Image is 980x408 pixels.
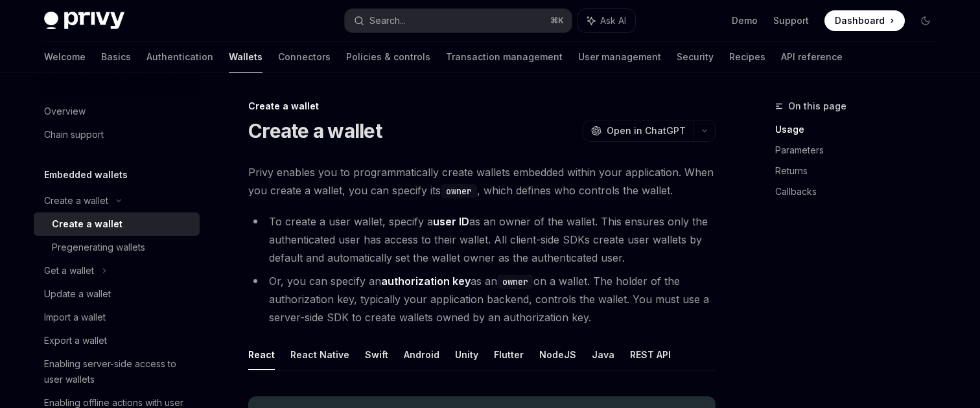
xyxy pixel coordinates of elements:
div: Chain support [44,127,104,142]
button: Flutter [494,339,524,370]
a: Wallets [229,41,262,73]
a: Update a wallet [34,282,200,306]
button: REST API [630,339,671,370]
span: Dashboard [835,14,885,27]
code: owner [441,184,477,198]
span: Privy enables you to programmatically create wallets embedded within your application. When you c... [248,163,716,199]
button: Unity [455,339,478,370]
div: Create a wallet [52,216,122,232]
div: Search... [369,13,406,28]
li: Or, you can specify an as an on a wallet. The holder of the authorization key, typically your app... [248,272,716,326]
div: Export a wallet [44,333,107,348]
a: Usage [775,119,946,140]
a: Basics [101,41,131,73]
button: Android [404,339,439,370]
h5: Embedded wallets [44,167,128,183]
span: Ask AI [600,14,626,27]
button: Open in ChatGPT [583,120,694,142]
a: Parameters [775,140,946,161]
div: Create a wallet [248,100,716,113]
a: Returns [775,161,946,181]
a: Demo [732,14,758,27]
div: Overview [44,104,86,119]
li: To create a user wallet, specify a as an owner of the wallet. This ensures only the authenticated... [248,212,716,267]
a: Overview [34,100,200,123]
div: Get a wallet [44,263,94,278]
span: On this page [788,98,846,114]
button: React [248,339,275,370]
img: dark logo [44,12,124,30]
a: User management [578,41,661,73]
div: Enabling server-side access to user wallets [44,356,192,387]
a: Security [677,41,714,73]
button: NodeJS [539,339,576,370]
button: Java [592,339,614,370]
strong: authorization key [381,275,471,288]
a: Policies & controls [346,41,430,73]
a: Callbacks [775,181,946,202]
button: Swift [365,339,388,370]
button: React Native [290,339,349,370]
a: Authentication [146,41,213,73]
a: Welcome [44,41,86,73]
span: Open in ChatGPT [607,124,686,137]
div: Import a wallet [44,310,106,325]
button: Toggle dark mode [915,10,936,31]
a: Support [773,14,809,27]
strong: user ID [433,215,469,228]
a: Chain support [34,123,200,146]
a: Connectors [278,41,331,73]
div: Pregenerating wallets [52,240,145,255]
a: API reference [781,41,843,73]
h1: Create a wallet [248,119,382,142]
div: Create a wallet [44,193,108,209]
a: Export a wallet [34,329,200,352]
a: Pregenerating wallets [34,236,200,259]
a: Recipes [729,41,765,73]
button: Search...⌘K [345,9,572,32]
span: ⌘ K [550,16,564,26]
a: Transaction management [446,41,563,73]
a: Create a wallet [34,212,200,236]
a: Enabling server-side access to user wallets [34,352,200,391]
button: Ask AI [578,9,635,32]
a: Import a wallet [34,306,200,329]
div: Update a wallet [44,286,111,302]
code: owner [497,275,533,289]
a: Dashboard [824,10,905,31]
